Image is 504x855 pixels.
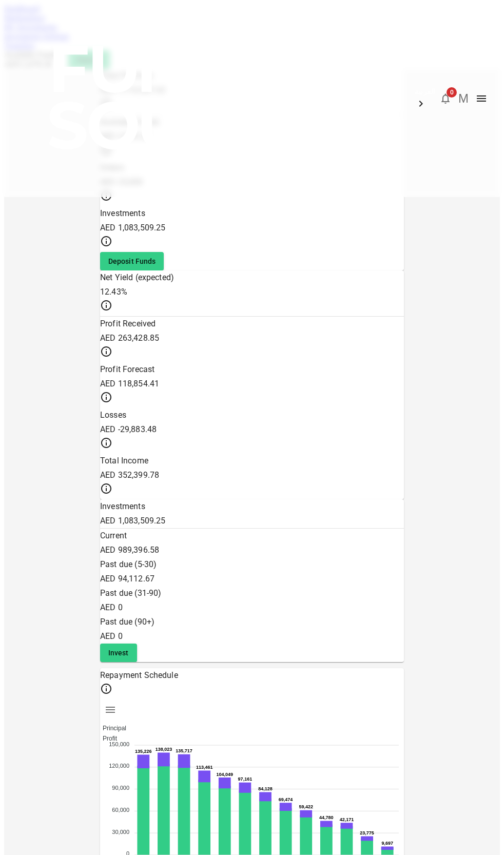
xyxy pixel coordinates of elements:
[100,629,404,644] div: AED 0
[456,91,471,106] button: M
[112,829,129,835] tspan: 30,000
[100,331,404,345] div: AED 263,428.85
[100,422,404,437] div: AED -29,883.48
[100,252,164,270] button: Deposit Funds
[100,501,145,511] span: Investments
[100,617,154,627] span: Past due (90+)
[100,600,404,615] div: AED 0
[415,87,435,95] span: العربية
[100,644,137,662] button: Invest
[100,285,404,299] div: 12.43%
[109,763,129,769] tspan: 120,000
[100,456,148,465] span: Total Income
[435,88,456,109] button: 0
[100,543,404,557] div: AED 989,396.58
[100,572,404,586] div: AED 94,112.67
[100,588,161,598] span: Past due (31-90)
[100,273,174,282] span: Net Yield (expected)
[95,725,126,732] span: Principal
[447,87,457,98] span: 0
[100,410,126,420] span: Losses
[100,468,404,482] div: AED 352,399.78
[112,807,129,813] tspan: 60,000
[100,319,156,328] span: Profit Received
[100,514,404,528] div: AED 1,083,509.25
[100,364,154,374] span: Profit Forecast
[109,741,129,747] tspan: 150,000
[95,735,117,742] span: Profit
[100,559,157,569] span: Past due (5-30)
[100,668,404,683] div: Repayment Schedule
[100,377,404,391] div: AED 118,854.41
[100,208,145,218] span: Investments
[100,221,404,235] div: AED 1,083,509.25
[112,785,129,791] tspan: 90,000
[100,531,127,540] span: Current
